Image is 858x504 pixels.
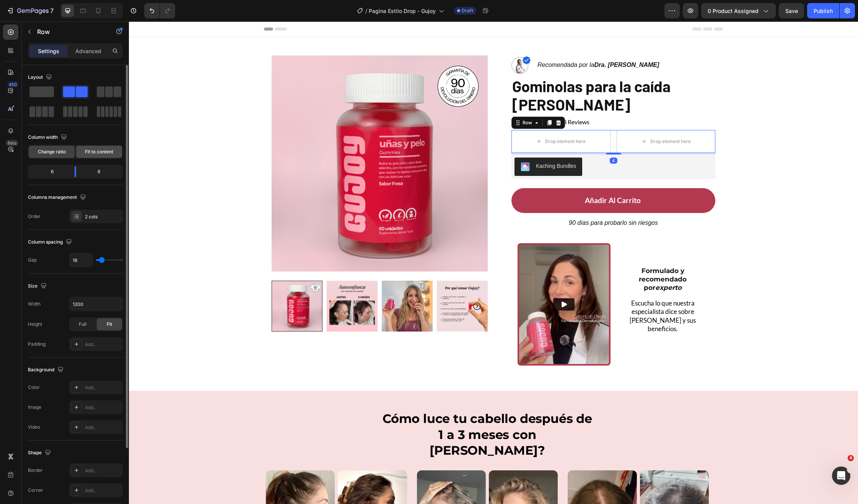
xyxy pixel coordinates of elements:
p: Gominolas para la caída [PERSON_NAME] [383,55,586,92]
div: Drop element here [416,117,457,123]
p: Escucha lo que nuestra especialista dice sobre [PERSON_NAME] y sus beneficios. [488,278,580,311]
p: Row [37,27,102,36]
p: Settings [38,47,59,55]
span: / [365,7,367,15]
p: 90 días para probarlo sin riesgos [383,196,586,207]
div: Height [28,321,42,328]
div: Shape [28,448,52,458]
div: Columns management [28,192,88,203]
div: Add... [85,384,121,391]
span: Fit [107,321,112,328]
img: Alt image [390,223,480,343]
i: experto [526,262,553,270]
div: Gap [28,257,37,263]
div: Kaching Bundles [407,141,447,149]
div: Row [392,98,405,105]
h2: Rich Text Editor. Editing area: main [383,55,586,93]
div: Añadir al Carrito [456,174,512,184]
span: Save [785,8,798,14]
iframe: Design area [129,21,858,504]
div: Add... [85,424,121,431]
button: Añadir al Carrito [383,167,586,192]
button: 7 [3,3,57,18]
div: Add... [85,341,121,348]
p: 7 [50,6,54,15]
div: Column width [28,132,68,143]
div: Add... [85,467,121,474]
div: 2 cols [85,213,121,220]
div: Corner [28,487,43,494]
span: Pagina Estilo Drop - Gujoy [369,7,436,15]
p: | 423 Reviews [423,95,461,106]
div: Publish [814,7,833,15]
div: Order [28,213,41,220]
h2: Cómo luce tu cabello después de 1 a 3 meses con [PERSON_NAME]? [253,389,464,438]
div: Border [28,467,43,474]
div: 450 [7,81,18,88]
div: Column spacing [28,237,73,247]
p: Advanced [75,47,101,55]
div: Padding [28,341,46,348]
div: Layout [28,72,54,83]
div: Add... [85,404,121,411]
button: Carousel Next Arrow [344,280,353,289]
div: Add... [85,487,121,494]
div: Rich Text Editor. Editing area: main [408,37,531,50]
div: Background [28,365,65,375]
span: 4 [848,455,854,461]
span: Draft [462,7,473,14]
span: 0 product assigned [708,7,759,15]
div: 4 [481,136,488,142]
div: Video [28,424,40,431]
input: Auto [70,297,122,311]
button: Play [424,277,446,289]
div: 6 [82,166,121,177]
span: Change ratio [38,148,66,155]
button: Publish [807,3,839,18]
div: Width [28,301,41,307]
strong: Dra. [PERSON_NAME] [466,40,531,47]
span: Fit to content [85,148,113,155]
div: Size [28,281,48,291]
img: Group_1000010018.webp [383,34,402,53]
input: Auto [70,253,93,267]
div: Beta [6,140,18,146]
p: Recomendada por la [409,38,530,49]
h2: Formulado y recomendado por [488,244,581,271]
div: Color [28,384,40,391]
div: Image [28,404,41,411]
button: Kaching Bundles [386,136,453,154]
iframe: Intercom live chat [832,467,850,485]
span: Full [79,321,86,328]
img: KachingBundles.png [392,141,401,150]
div: Drop element here [521,117,562,123]
button: 0 product assigned [701,3,776,18]
button: Save [779,3,804,18]
div: 6 [29,166,68,177]
div: Undo/Redo [144,3,175,18]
